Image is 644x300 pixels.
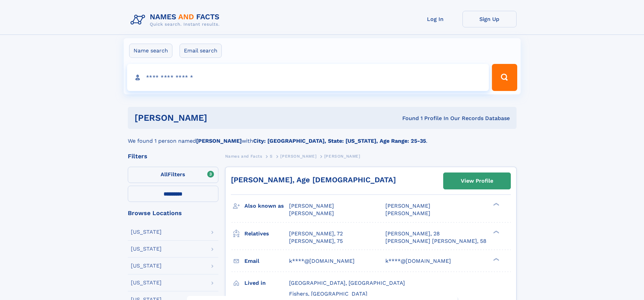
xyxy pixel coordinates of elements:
[128,129,517,145] div: We found 1 person named with .
[129,44,172,58] label: Name search
[244,228,289,239] h3: Relatives
[492,202,500,207] div: ❯
[408,11,462,27] a: Log In
[231,176,396,184] a: [PERSON_NAME], Age [DEMOGRAPHIC_DATA]
[127,64,489,91] input: search input
[244,200,289,212] h3: Also known as
[305,115,510,122] div: Found 1 Profile In Our Records Database
[131,229,162,235] div: [US_STATE]
[244,277,289,289] h3: Lived in
[128,11,225,29] img: Logo Names and Facts
[289,280,405,286] span: [GEOGRAPHIC_DATA], [GEOGRAPHIC_DATA]
[280,154,316,159] span: [PERSON_NAME]
[289,230,343,237] a: [PERSON_NAME], 72
[180,44,222,58] label: Email search
[461,173,493,189] div: View Profile
[289,237,343,245] a: [PERSON_NAME], 75
[244,255,289,267] h3: Email
[289,291,367,297] span: Fishers, [GEOGRAPHIC_DATA]
[324,154,360,159] span: [PERSON_NAME]
[289,210,334,216] span: [PERSON_NAME]
[492,230,500,234] div: ❯
[280,152,316,160] a: [PERSON_NAME]
[462,11,517,27] a: Sign Up
[385,230,440,237] a: [PERSON_NAME], 28
[289,203,334,209] span: [PERSON_NAME]
[128,153,218,159] div: Filters
[128,167,218,183] label: Filters
[385,237,486,245] a: [PERSON_NAME] [PERSON_NAME], 58
[444,173,510,189] a: View Profile
[270,154,273,159] span: S
[492,64,517,91] button: Search Button
[161,171,168,178] span: All
[253,138,426,144] b: City: [GEOGRAPHIC_DATA], State: [US_STATE], Age Range: 25-35
[131,280,162,285] div: [US_STATE]
[385,203,430,209] span: [PERSON_NAME]
[196,138,242,144] b: [PERSON_NAME]
[135,114,305,122] h1: [PERSON_NAME]
[131,263,162,269] div: [US_STATE]
[131,246,162,252] div: [US_STATE]
[128,210,218,216] div: Browse Locations
[270,152,273,160] a: S
[492,257,500,261] div: ❯
[225,152,262,160] a: Names and Facts
[385,210,430,216] span: [PERSON_NAME]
